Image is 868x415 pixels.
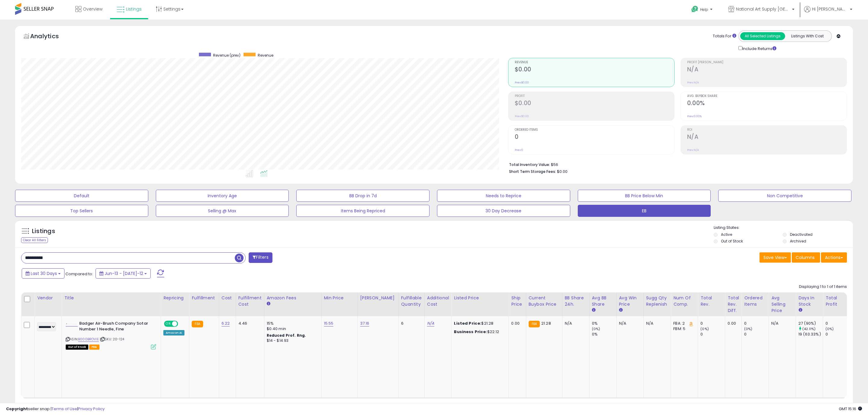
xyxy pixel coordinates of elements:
[515,95,674,98] span: Profit
[177,321,187,326] span: OFF
[31,270,57,276] span: Last 30 Days
[557,169,568,174] span: $0.00
[156,205,289,217] button: Selling @ Max
[826,321,850,326] div: 0
[673,295,695,307] div: Num of Comp.
[687,66,847,74] h2: N/A
[52,406,77,412] a: Terms of Use
[78,406,105,412] a: Privacy Policy
[790,232,813,237] label: Deactivated
[515,61,674,64] span: Revenue
[437,205,570,217] button: 30 Day Decrease
[578,205,711,217] button: EB
[105,270,143,276] span: Jun-13 - [DATE]-12
[700,332,725,337] div: 0
[744,332,769,337] div: 0
[798,332,823,337] div: 19 (63.33%)
[700,326,709,331] small: (0%)
[32,227,55,236] h5: Listings
[509,161,842,168] li: $56
[565,295,587,307] div: BB Share 24h.
[66,321,156,349] div: ASIN:
[826,332,850,337] div: 0
[37,295,59,301] div: Vendor
[790,239,806,244] label: Archived
[15,205,148,217] button: Top Sellers
[718,190,851,202] button: Non Competitive
[804,6,852,20] a: Hi [PERSON_NAME]
[734,45,784,52] div: Include Returns
[454,321,504,326] div: $21.28
[30,32,71,42] h5: Analytics
[592,307,596,313] small: Avg BB Share.
[687,133,847,142] h2: N/A
[192,295,216,301] div: Fulfillment
[66,323,78,324] img: 11GVvzoBFcL._SL40_.jpg
[643,292,671,316] th: Please note that this number is a calculation based on your required days of coverage and your ve...
[736,6,790,12] span: National Art Supply [GEOGRAPHIC_DATA]
[249,252,272,263] button: Filters
[529,321,540,327] small: FBA
[78,337,99,342] a: B000BROVIE
[771,321,791,326] div: N/A
[592,295,614,307] div: Avg BB Share
[511,321,521,326] div: 0.00
[744,326,753,331] small: (0%)
[839,406,862,412] span: 2025-08-12 15:16 GMT
[165,321,172,326] span: ON
[802,326,816,331] small: (42.11%)
[826,326,834,331] small: (0%)
[192,321,203,327] small: FBA
[792,252,820,263] button: Columns
[163,330,184,335] div: Amazon AI
[324,295,355,301] div: Min Price
[728,321,737,326] div: 0.00
[296,190,429,202] button: BB Drop in 7d
[687,148,699,152] small: Prev: N/A
[619,321,639,326] div: N/A
[515,81,529,84] small: Prev: $0.00
[454,329,487,335] b: Business Price:
[6,406,28,412] strong: Copyright
[713,33,736,39] div: Totals For
[687,1,719,20] a: Help
[515,128,674,132] span: Ordered Items
[691,5,699,13] i: Get Help
[6,406,105,412] div: seller snap | |
[437,190,570,202] button: Needs to Reprice
[700,321,725,326] div: 0
[126,6,142,12] span: Listings
[454,295,506,301] div: Listed Price
[66,345,88,350] span: All listings that are currently out of stock and unavailable for purchase on Amazon
[515,133,674,142] h2: 0
[592,326,600,331] small: (0%)
[592,332,616,337] div: 0%
[21,237,48,243] div: Clear All Filters
[454,329,504,335] div: $22.12
[728,295,739,314] div: Total Rev. Diff.
[222,320,230,326] a: 6.22
[267,301,270,307] small: Amazon Fees.
[796,254,815,261] span: Columns
[799,284,847,290] div: Displaying 1 to 1 of 1 items
[22,268,64,279] button: Last 30 Days
[64,295,158,301] div: Title
[511,295,523,307] div: Ship Price
[156,190,289,202] button: Inventory Age
[744,295,766,307] div: Ordered Items
[83,6,102,12] span: Overview
[687,114,702,118] small: Prev: 0.00%
[646,295,668,307] div: Sugg Qty Replenish
[213,53,241,58] span: Revenue (prev)
[826,295,848,307] div: Total Profit
[771,295,793,314] div: Avg Selling Price
[759,252,791,263] button: Save View
[700,7,708,12] span: Help
[258,53,273,58] span: Revenue
[687,95,847,98] span: Avg. Buybox Share
[35,292,62,316] th: CSV column name: cust_attr_2_Vendor
[238,295,262,307] div: Fulfillment Cost
[798,321,823,326] div: 27 (90%)
[515,148,523,152] small: Prev: 0
[15,190,148,202] button: Default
